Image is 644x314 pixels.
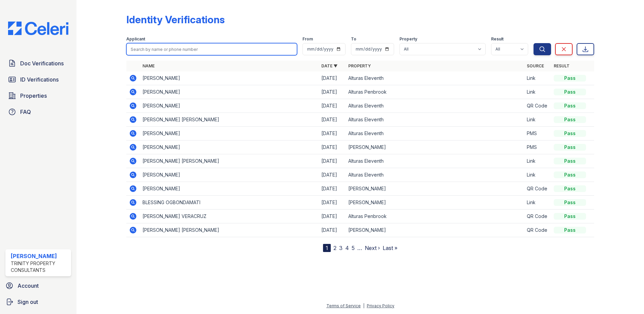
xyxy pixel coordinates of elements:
td: [DATE] [319,210,346,223]
div: Identity Verifications [126,13,225,26]
td: QR Code [524,99,551,113]
label: Property [399,36,417,42]
label: Applicant [126,36,145,42]
div: Pass [554,144,586,151]
div: Pass [554,185,586,192]
div: Pass [554,199,586,206]
a: FAQ [5,105,71,119]
a: 5 [352,245,355,251]
td: Link [524,85,551,99]
td: [DATE] [319,71,346,85]
div: Pass [554,116,586,123]
div: Pass [554,171,586,178]
td: QR Code [524,210,551,223]
td: Link [524,196,551,210]
td: [PERSON_NAME] [140,99,319,113]
div: Pass [554,213,586,220]
td: [PERSON_NAME] [140,182,319,196]
span: Doc Verifications [20,59,64,67]
span: … [357,244,362,252]
a: Doc Verifications [5,57,71,70]
td: Alturas Eleventh [346,168,524,182]
td: Alturas Penbrook [346,85,524,99]
label: From [302,36,313,42]
a: Result [554,63,570,68]
a: Sign out [3,295,74,309]
span: ID Verifications [20,75,59,84]
td: [DATE] [319,168,346,182]
div: Pass [554,130,586,137]
div: [PERSON_NAME] [11,252,68,260]
a: Privacy Policy [367,303,394,308]
td: [PERSON_NAME] [140,85,319,99]
img: CE_Logo_Blue-a8612792a0a2168367f1c8372b55b34899dd931a85d93a1a3d3e32e68fde9ad4.png [3,22,74,35]
td: Alturas Penbrook [346,210,524,223]
td: QR Code [524,182,551,196]
a: Property [348,63,371,68]
td: Link [524,168,551,182]
span: FAQ [20,108,31,116]
span: Sign out [18,298,38,306]
td: BLESSING OGBONDAMATI [140,196,319,210]
td: Alturas Eleventh [346,154,524,168]
td: Alturas Eleventh [346,71,524,85]
div: Pass [554,158,586,164]
td: [DATE] [319,182,346,196]
a: Properties [5,89,71,102]
td: [DATE] [319,140,346,154]
div: Trinity Property Consultants [11,260,68,274]
td: Alturas Eleventh [346,127,524,140]
a: Terms of Service [326,303,361,308]
label: Result [491,36,504,42]
td: [PERSON_NAME] [140,140,319,154]
td: [DATE] [319,223,346,237]
td: QR Code [524,223,551,237]
a: Name [142,63,155,68]
td: [PERSON_NAME] [140,168,319,182]
a: ID Verifications [5,73,71,86]
div: Pass [554,227,586,233]
td: [DATE] [319,99,346,113]
span: Account [18,282,39,290]
td: [PERSON_NAME] [346,182,524,196]
td: PMS [524,140,551,154]
td: Link [524,154,551,168]
td: [PERSON_NAME] [140,127,319,140]
td: [DATE] [319,113,346,127]
td: [PERSON_NAME] [346,196,524,210]
div: 1 [323,244,331,252]
td: [PERSON_NAME] [346,223,524,237]
div: Pass [554,75,586,82]
a: Date ▼ [321,63,337,68]
a: Account [3,279,74,292]
td: [PERSON_NAME] [PERSON_NAME] [140,154,319,168]
span: Properties [20,92,47,100]
td: [DATE] [319,85,346,99]
div: Pass [554,89,586,95]
td: [DATE] [319,196,346,210]
td: PMS [524,127,551,140]
td: Link [524,71,551,85]
td: Link [524,113,551,127]
label: To [351,36,356,42]
td: Alturas Eleventh [346,113,524,127]
div: | [363,303,364,308]
a: Last » [383,245,397,251]
div: Pass [554,102,586,109]
td: [PERSON_NAME] [140,71,319,85]
td: [PERSON_NAME] [PERSON_NAME] [140,113,319,127]
a: 3 [339,245,343,251]
td: [PERSON_NAME] [346,140,524,154]
td: [PERSON_NAME] [PERSON_NAME] [140,223,319,237]
a: 4 [345,245,349,251]
a: Source [527,63,544,68]
input: Search by name or phone number [126,43,297,55]
td: [PERSON_NAME] VERACRUZ [140,210,319,223]
td: Alturas Eleventh [346,99,524,113]
a: Next › [365,245,380,251]
a: 2 [333,245,336,251]
td: [DATE] [319,154,346,168]
td: [DATE] [319,127,346,140]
